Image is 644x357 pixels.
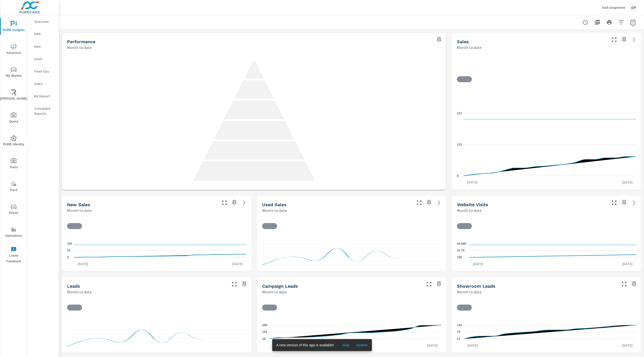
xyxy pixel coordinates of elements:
h5: Used Sales [262,202,286,207]
div: Sales [27,80,59,87]
p: Month to date [262,289,287,295]
p: [DATE] [619,343,636,348]
p: Overview [34,19,55,24]
p: [DATE] [619,261,636,266]
span: Leave Feedback [2,246,26,264]
text: 74 [457,330,460,334]
div: Overview [27,18,59,25]
p: [DATE] [464,180,481,185]
h5: Campaign Leads [262,283,298,289]
button: Select Date Range [628,17,638,27]
p: [DATE] [464,343,481,348]
p: [DATE] [269,343,287,348]
text: 134 [457,323,462,327]
button: Make Fullscreen [610,199,618,207]
text: 13 [457,337,460,341]
span: Save this to your personalized report [620,199,628,207]
text: 64.64K [457,242,467,245]
p: Month to date [67,44,92,50]
span: Driver [2,204,26,216]
span: PURE Identity [2,135,26,147]
button: Make Fullscreen [610,36,618,44]
text: 105 [67,242,72,245]
p: New [34,44,55,49]
span: [PERSON_NAME] [2,89,26,102]
span: A new version of this app is available! [276,343,334,347]
p: Sales [34,81,55,86]
h5: Sales [457,39,469,44]
button: Make Fullscreen [230,280,238,288]
div: New [27,43,59,50]
h5: Website Visits [457,202,488,207]
span: Query [2,112,26,124]
h5: Leads [67,283,80,289]
text: 289 [262,323,267,327]
p: Month to date [67,207,92,213]
a: See more details in report [630,199,638,207]
a: See more details in report [240,199,248,207]
text: 53 [67,249,71,252]
div: PIPA [27,30,59,38]
span: Save this to your personalized report [230,199,238,207]
text: 2 [67,256,69,259]
p: Scheduled Reports [34,106,55,116]
h5: Performance [67,39,95,44]
p: [DATE] [469,261,487,266]
span: Advertise [2,44,26,56]
p: PIPA [34,32,55,37]
h5: New Sales [67,202,90,207]
text: 19 [262,337,266,341]
p: Audi Grapevine [602,5,625,10]
div: DP [629,3,638,12]
p: [DATE] [619,180,636,185]
button: Make Fullscreen [620,280,628,288]
button: Make Fullscreen [415,199,423,207]
h5: Showroom Leads [457,283,495,289]
span: Tools [2,158,26,170]
p: Month to date [67,289,92,295]
text: 154 [262,330,267,334]
div: nav menu [0,15,27,266]
button: Apply Filters [616,17,626,27]
div: Used [27,55,59,63]
p: My Report [34,94,55,99]
span: Save this to your personalized report [630,280,638,288]
text: 110 [457,143,462,146]
button: Print Report [604,17,614,27]
button: Skip [338,341,354,349]
text: 758 [457,256,462,259]
span: Save this to your personalized report [620,36,628,44]
div: Fixed Ops [27,68,59,75]
p: Month to date [457,44,482,50]
button: Make Fullscreen [425,280,433,288]
span: PURE Insights [2,21,26,33]
span: Tier2 [2,181,26,193]
p: Fixed Ops [34,69,55,74]
span: Save this to your personalized report [240,280,248,288]
span: Save this to your personalized report [425,199,433,207]
p: Month to date [457,289,482,295]
span: Update [356,343,368,347]
a: See more details in report [630,36,638,44]
span: Skip [340,343,352,347]
p: Month to date [457,207,482,213]
p: [DATE] [229,261,246,266]
div: My Report [27,92,59,100]
p: Month to date [262,207,287,213]
button: "Export Report to PDF" [592,17,602,27]
div: Scheduled Reports [27,105,59,117]
span: Save this to your personalized report [435,36,443,44]
p: Used [34,56,55,61]
text: 32.7K [457,249,465,252]
text: 212 [457,112,462,115]
button: Make Fullscreen [220,199,228,207]
button: Update [354,341,370,349]
p: [DATE] [424,343,441,348]
p: [DATE] [74,261,91,266]
a: See more details in report [435,199,443,207]
span: Operations [2,227,26,239]
span: My Market [2,67,26,79]
text: 8 [457,174,459,178]
span: Save this to your personalized report [435,280,443,288]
